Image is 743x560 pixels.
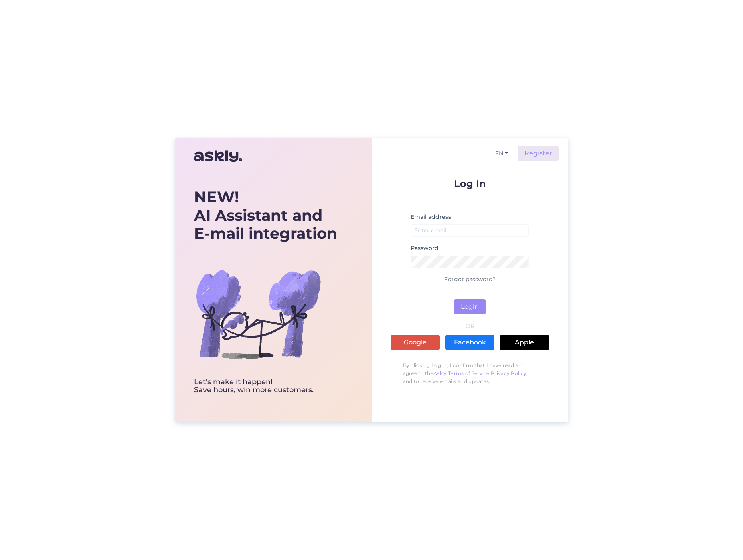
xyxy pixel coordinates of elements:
[492,148,511,159] button: EN
[518,146,559,161] a: Register
[411,213,451,221] label: Email address
[464,323,476,329] span: OR
[444,276,496,283] a: Forgot password?
[500,335,549,350] a: Apple
[411,244,439,252] label: Password
[391,179,549,189] p: Log In
[391,335,440,350] a: Google
[433,370,490,376] a: Askly Terms of Service
[411,224,529,237] input: Enter email
[194,188,337,243] div: AI Assistant and E-mail integration
[194,147,242,166] img: Askly
[445,335,494,350] a: Facebook
[454,299,486,314] button: Login
[194,378,337,394] div: Let’s make it happen! Save hours, win more customers.
[194,187,239,206] b: NEW!
[491,370,526,376] a: Privacy Policy
[391,357,549,389] p: By clicking Log In, I confirm that I have read and agree to the , , and to receive emails and upd...
[194,250,322,378] img: bg-askly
